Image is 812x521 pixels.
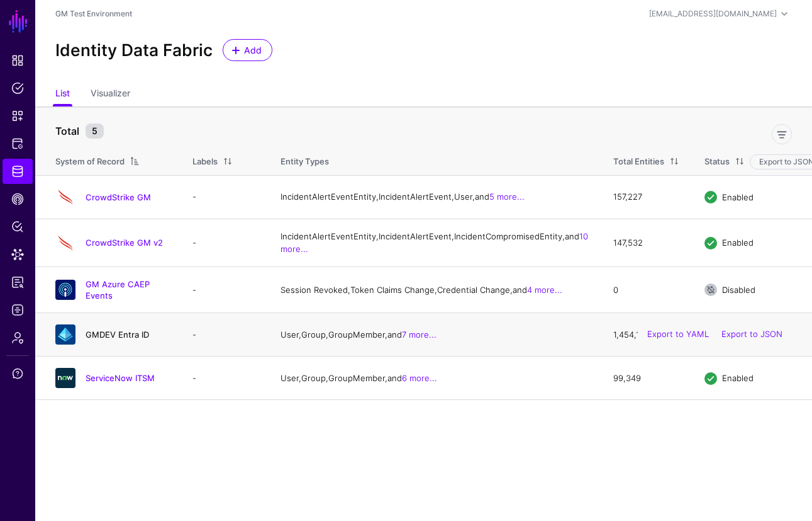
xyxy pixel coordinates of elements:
td: 1,454,125 [601,313,692,357]
div: Status [704,156,730,168]
td: - [180,357,269,400]
td: User, Group, GroupMember, and [268,357,601,400]
span: Snippets [11,110,24,122]
a: List [55,83,70,106]
div: Total Entities [613,156,664,168]
td: - [180,267,269,313]
strong: Total [55,125,79,137]
a: Identity Data Fabric [3,159,33,184]
img: svg+xml;base64,PHN2ZyB3aWR0aD0iNjQiIGhlaWdodD0iNjQiIHZpZXdCb3g9IjAgMCA2NCA2NCIgZmlsbD0ibm9uZSIgeG... [55,187,75,207]
a: Dashboard [3,48,33,73]
a: GMDEV Entra ID [86,329,149,340]
span: Logs [11,304,24,316]
span: Reports [11,276,24,289]
a: CrowdStrike GM v2 [86,238,163,248]
span: Identity Data Fabric [11,165,24,178]
a: CrowdStrike GM [86,192,151,202]
span: Add [243,43,264,57]
a: 4 more... [527,285,562,295]
span: Dashboard [11,54,24,67]
a: Admin [3,325,33,350]
a: ServiceNow ITSM [86,373,155,383]
span: Enabled [722,192,754,202]
span: Disabled [722,285,755,295]
a: GM Test Environment [55,9,132,18]
td: - [180,313,269,357]
td: 147,532 [601,219,692,267]
span: Enabled [722,373,754,383]
a: 10 more... [281,231,588,254]
span: Support [11,367,24,380]
span: Entity Types [281,156,329,166]
span: Data Lens [11,248,24,261]
a: Snippets [3,103,33,129]
td: IncidentAlertEventEntity, IncidentAlertEvent, IncidentCompromisedEntity, and [268,219,601,267]
a: Data Lens [3,242,33,267]
a: Reports [3,270,33,295]
small: 5 [86,123,104,139]
a: 7 more... [402,329,437,340]
span: Policy Lens [11,220,24,233]
a: CAEP Hub [3,186,33,212]
td: User, Group, GroupMember, and [268,313,601,357]
span: Admin [11,331,24,344]
a: SGNL [8,8,29,35]
span: Policies [11,82,24,94]
td: - [180,219,269,267]
a: Policy Lens [3,214,33,239]
td: Session Revoked, Token Claims Change, Credential Change, and [268,267,601,313]
a: Protected Systems [3,131,33,156]
span: CAEP Hub [11,193,24,205]
img: svg+xml;base64,PHN2ZyB3aWR0aD0iNjQiIGhlaWdodD0iNjQiIHZpZXdCb3g9IjAgMCA2NCA2NCIgZmlsbD0ibm9uZSIgeG... [55,233,75,253]
img: svg+xml;base64,PHN2ZyB3aWR0aD0iNjQiIGhlaWdodD0iNjQiIHZpZXdCb3g9IjAgMCA2NCA2NCIgZmlsbD0ibm9uZSIgeG... [55,368,75,388]
a: Export to YAML [647,329,709,340]
td: - [180,176,269,219]
td: IncidentAlertEventEntity, IncidentAlertEvent, User, and [268,176,601,219]
span: Enabled [722,238,754,248]
a: Export to JSON [721,329,782,340]
a: Add [223,39,272,61]
a: 5 more... [489,192,525,202]
td: 99,349 [601,357,692,400]
a: 6 more... [402,373,437,383]
td: 157,227 [601,176,692,219]
div: Labels [192,156,218,168]
a: GM Azure CAEP Events [86,279,150,301]
div: [EMAIL_ADDRESS][DOMAIN_NAME] [649,8,777,20]
img: svg+xml;base64,PHN2ZyB3aWR0aD0iNjQiIGhlaWdodD0iNjQiIHZpZXdCb3g9IjAgMCA2NCA2NCIgZmlsbD0ibm9uZSIgeG... [55,324,75,345]
td: 0 [601,267,692,313]
div: System of Record [55,156,125,168]
a: Logs [3,297,33,323]
a: Visualizer [91,83,130,106]
img: svg+xml;base64,PHN2ZyB3aWR0aD0iNjQiIGhlaWdodD0iNjQiIHZpZXdCb3g9IjAgMCA2NCA2NCIgZmlsbD0ibm9uZSIgeG... [55,280,75,300]
h2: Identity Data Fabric [55,40,213,60]
span: Protected Systems [11,137,24,150]
a: Policies [3,76,33,101]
